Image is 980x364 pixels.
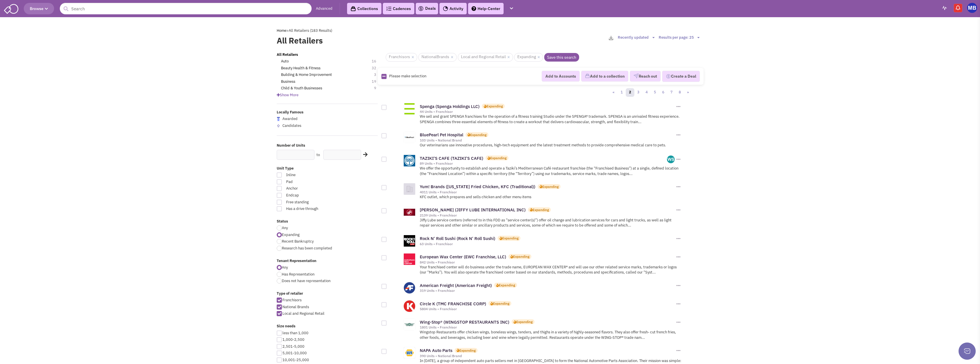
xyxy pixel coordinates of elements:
[418,53,456,62] span: NationalBrands
[389,74,426,78] span: Please make selection
[420,319,509,325] a: Wing-Stop® (WINGSTOP RESTAURANTS INC)
[472,6,476,11] img: help.png
[420,348,452,353] a: NAPA Auto Parts
[493,301,509,306] div: Expanding
[282,246,332,251] span: Research has been completed
[514,53,543,62] span: Expanding
[420,114,682,125] p: We sell and grant SPENGA franchises for the operation of a fitness training Studio under the SPEN...
[420,265,682,275] p: Your franchised center will do business under the trade name, EUROPEAN WAX CENTER® and will use o...
[277,324,378,329] label: Size needs
[281,66,320,71] a: Beauty Health & Fitness
[4,3,18,14] img: SmartAdmin
[281,79,295,84] a: Business
[499,283,515,288] div: Expanding
[420,184,535,189] a: Yum! Brands ([US_STATE] Fried Chicken, KFC (Traditional))
[617,88,626,97] a: 1
[967,3,977,13] img: Mac Brady
[411,55,414,60] a: ×
[585,73,590,78] img: icon-collection-lavender.png
[351,6,356,11] img: icon-collection-lavender-black.svg
[24,3,54,14] button: Browse
[420,260,675,265] div: 842 Units • Franchisor
[420,194,682,200] p: KFC outlet, which prepares and sells chicken and other menu items
[666,73,671,80] img: Deal-Dollar.png
[420,213,675,218] div: 2139 Units • Franchisor
[633,73,639,78] img: VectorPaper_Plane.png
[386,7,391,11] img: Cadences_logo.png
[282,351,307,355] span: 5,001-10,000
[281,72,332,78] a: Building & Home Improvement
[659,88,668,97] a: 6
[282,232,300,237] span: Expanding
[420,156,483,161] a: TAZIKI'S CAFE (TAZIKI'S CAFE)
[581,71,628,82] button: Add to a collection
[451,55,453,60] a: ×
[507,55,510,60] a: ×
[662,71,700,82] button: Create a Deal
[277,219,378,224] label: Status
[386,53,417,62] span: Franchisors
[282,225,288,230] span: Any
[667,88,676,97] a: 7
[420,330,682,340] p: Wingstop Restaurants offer chicken wings, boneless wings, tenders, and thighs in a variety of hig...
[420,207,526,213] a: [PERSON_NAME] (JIFFY LUBE INTERNATIONAL INC)
[277,117,280,121] img: locallyfamous-largeicon.png
[277,28,286,33] a: Home
[642,88,651,97] a: 4
[420,132,463,137] a: BluePearl Pet Hospital
[277,110,378,115] label: Locally Famous
[277,291,378,296] label: Type of retailer
[420,143,682,148] p: Our veterinarians use innovative procedures, high-tech equipment and the latest treatment methods...
[420,301,486,306] a: Circle K (TMC FRANCHISE CORP)
[286,28,289,33] span: >
[277,166,378,171] label: Unit Type
[282,239,314,244] span: Recent Bankruptcy
[277,124,280,127] img: locallyfamous-upvote.png
[544,53,579,62] a: Save this search
[470,132,486,137] div: Expanding
[676,88,684,97] a: 8
[513,254,529,259] div: Expanding
[420,354,675,358] div: 390 Units • National Brand
[458,53,513,62] span: Local and Regional Retail
[420,138,675,143] div: 103 Units • National Brand
[372,66,382,71] span: 32
[282,265,288,270] span: Any
[282,330,308,335] span: less than 1,000
[420,325,675,330] div: 1801 Units • Franchisor
[634,88,643,97] a: 3
[277,258,378,264] label: Tenant Representation
[282,278,330,283] span: Does not have representation
[418,5,436,12] a: Deals
[609,88,618,97] a: «
[516,319,532,324] div: Expanding
[282,116,298,121] span: Awarded
[420,218,682,228] p: Jiffy Lube service centers (referred to in this FDD as “service center(s)”) offer oil change and ...
[486,104,503,109] div: Expanding
[281,59,289,64] a: Auto
[277,52,298,58] a: All Retailers
[277,143,378,148] label: Number of Units
[609,36,613,40] img: download-2-24.png
[651,88,659,97] a: 5
[490,156,506,160] div: Expanding
[420,307,675,311] div: 5804 Units • Franchisor
[347,3,381,14] a: Collections
[420,166,682,176] p: We offer the opportunity to establish and operate a Taziki’s Mediterranean Café restaurant franch...
[630,71,661,82] button: Reach out
[282,337,304,342] span: 1,000-2,500
[282,193,346,198] span: Endcap
[359,151,369,158] div: Search Nearby
[381,74,387,79] img: Rectangle.png
[420,109,675,114] div: 44 Units • Franchisor
[374,72,382,78] span: 3
[542,184,559,189] div: Expanding
[667,156,675,163] img: jmMUka96aE-5-g_YqRR4QQ.png
[281,86,322,91] a: Child & Youth Businesses
[439,3,467,14] a: Activity
[459,348,476,353] div: Expanding
[383,3,414,14] a: Cadences
[277,52,298,57] b: All Retailers
[468,3,504,14] a: Help-Center
[282,272,314,277] span: Has Representation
